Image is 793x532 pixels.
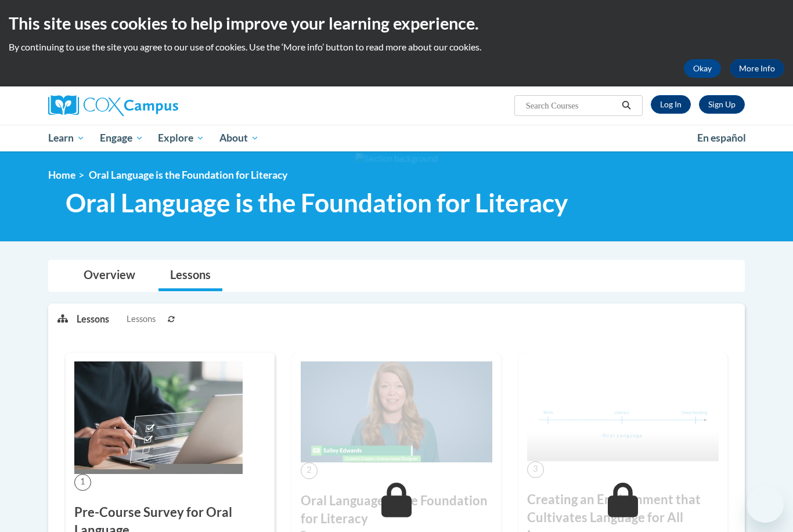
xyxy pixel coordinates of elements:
[158,260,222,291] a: Lessons
[48,169,75,181] a: Home
[219,131,259,145] span: About
[301,361,492,462] img: Course Image
[525,99,618,113] input: Search Courses
[100,131,143,145] span: Engage
[9,12,784,35] h2: This site uses cookies to help improve your learning experience.
[527,361,719,461] img: Course Image
[92,125,151,151] a: Engage
[747,486,784,523] iframe: Button to launch messaging window
[301,492,492,528] h3: Oral Language is the Foundation for Literacy
[48,131,85,145] span: Learn
[9,41,784,53] p: By continuing to use the site you agree to our use of cookies. Use the ‘More info’ button to read...
[697,132,746,144] span: En español
[651,95,691,114] a: Log In
[48,95,178,116] img: Cox Campus
[212,125,266,151] a: About
[699,95,745,114] a: Register
[730,59,784,78] a: More Info
[618,99,635,113] button: Search
[74,474,91,491] span: 1
[66,187,568,218] span: Oral Language is the Foundation for Literacy
[77,313,109,325] p: Lessons
[89,169,287,181] span: Oral Language is the Foundation for Literacy
[48,95,269,116] a: Cox Campus
[301,462,318,479] span: 2
[158,131,204,145] span: Explore
[527,461,544,478] span: 3
[72,260,147,291] a: Overview
[684,59,721,78] button: Okay
[31,125,762,151] div: Main menu
[355,153,438,165] img: Section background
[690,126,754,150] a: En español
[127,313,156,325] span: Lessons
[41,125,92,151] a: Learn
[74,361,243,474] img: Course Image
[150,125,212,151] a: Explore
